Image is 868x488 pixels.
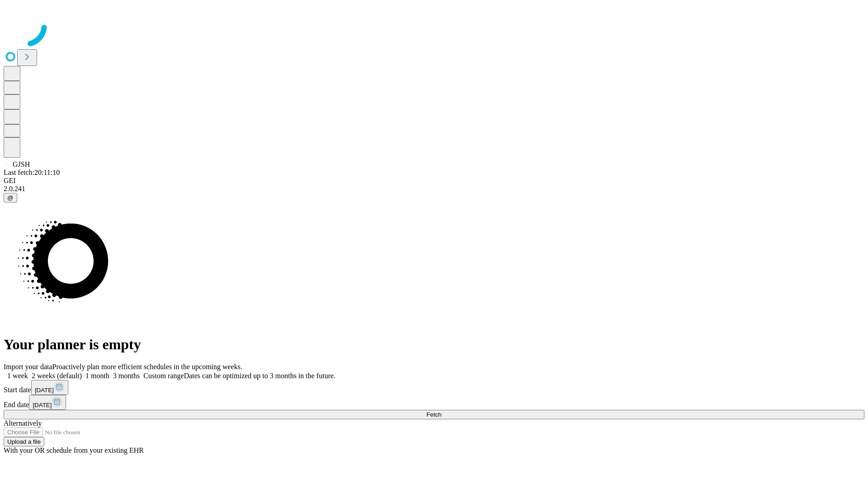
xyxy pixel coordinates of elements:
[4,363,52,371] span: Import your data
[4,419,42,427] span: Alternatively
[32,372,82,380] span: 2 weeks (default)
[4,437,44,446] button: Upload a file
[7,372,28,380] span: 1 week
[85,372,109,380] span: 1 month
[113,372,140,380] span: 3 months
[4,336,864,353] h1: Your planner is empty
[4,446,144,454] span: With your OR schedule from your existing EHR
[4,185,864,193] div: 2.0.241
[4,193,17,202] button: @
[33,402,52,408] span: [DATE]
[4,177,864,185] div: GEI
[35,387,54,394] span: [DATE]
[7,194,14,201] span: @
[31,380,68,395] button: [DATE]
[4,410,864,419] button: Fetch
[4,380,864,395] div: Start date
[426,411,441,418] span: Fetch
[52,363,242,371] span: Proactively plan more efficient schedules in the upcoming weeks.
[143,372,184,380] span: Custom range
[29,395,66,410] button: [DATE]
[13,160,30,168] span: GJSH
[4,169,60,176] span: Last fetch: 20:11:10
[184,372,335,380] span: Dates can be optimized up to 3 months in the future.
[4,395,864,410] div: End date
